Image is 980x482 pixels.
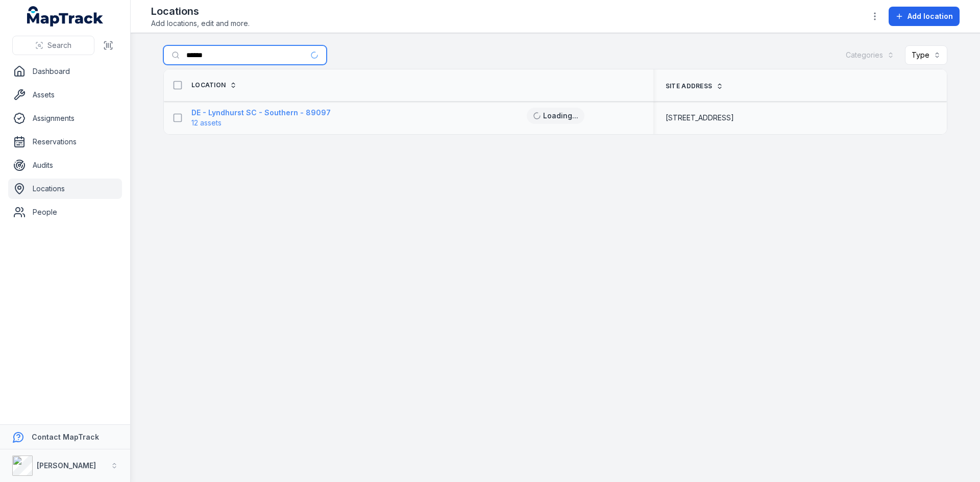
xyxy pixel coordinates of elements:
span: Location [191,81,226,89]
a: Location [191,81,237,89]
span: Search [47,40,71,50]
a: Audits [8,155,122,175]
h2: Locations [151,4,250,18]
strong: [PERSON_NAME] [37,461,96,470]
a: Dashboard [8,61,122,82]
a: Assignments [8,108,122,129]
a: DE - Lyndhurst SC - Southern - 8909712 assets [191,108,331,128]
strong: Contact MapTrack [32,433,99,441]
button: Add location [889,7,960,26]
a: Site address [666,82,724,90]
strong: DE - Lyndhurst SC - Southern - 89097 [191,108,331,118]
button: Search [12,36,94,55]
a: MapTrack [27,6,104,27]
span: Add location [908,11,953,21]
a: People [8,202,122,222]
button: Type [905,45,947,65]
span: [STREET_ADDRESS] [666,113,734,123]
a: Reservations [8,132,122,152]
span: 12 assets [191,118,222,128]
span: Site address [666,82,713,90]
a: Assets [8,85,122,105]
a: Locations [8,179,122,199]
span: Add locations, edit and more. [151,18,250,29]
